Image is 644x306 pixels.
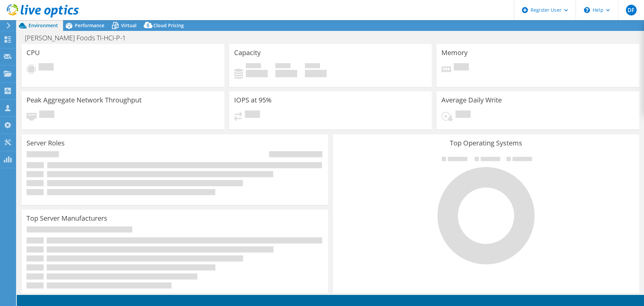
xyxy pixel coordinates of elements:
[305,63,320,70] span: Total
[234,96,272,104] h3: IOPS at 95%
[39,63,54,72] span: Pending
[121,22,137,29] span: Virtual
[338,139,634,147] h3: Top Operating Systems
[441,49,468,56] h3: Memory
[29,22,58,29] span: Environment
[441,96,502,104] h3: Average Daily Write
[39,111,54,120] span: Pending
[234,49,261,56] h3: Capacity
[26,139,65,147] h3: Server Roles
[245,111,260,120] span: Pending
[246,70,268,77] h4: 0 GiB
[75,22,104,29] span: Performance
[26,49,40,56] h3: CPU
[626,5,637,15] span: DF
[26,215,107,222] h3: Top Server Manufacturers
[275,63,290,70] span: Free
[22,34,136,42] h1: [PERSON_NAME] Foods TI-HCI-P-1
[584,7,590,13] svg: \n
[275,70,297,77] h4: 0 GiB
[153,22,184,29] span: Cloud Pricing
[454,63,469,72] span: Pending
[305,70,327,77] h4: 0 GiB
[246,63,261,70] span: Used
[26,96,142,104] h3: Peak Aggregate Network Throughput
[455,111,471,120] span: Pending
